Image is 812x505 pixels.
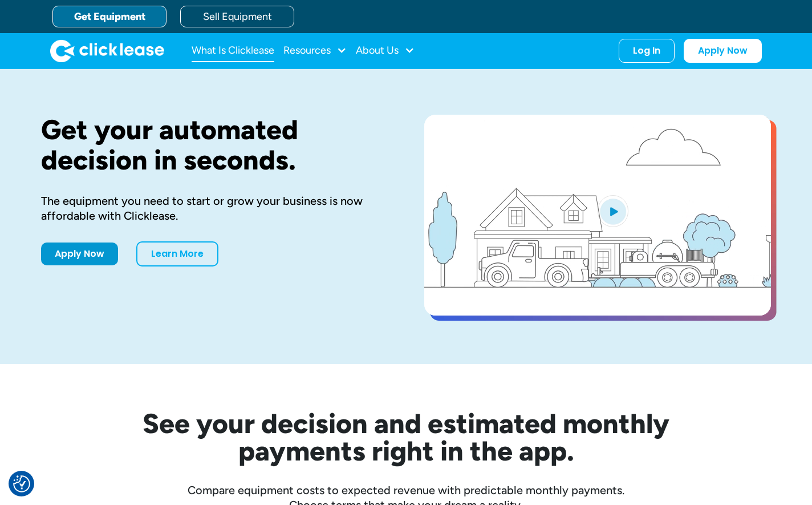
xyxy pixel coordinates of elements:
[50,39,164,62] img: Clicklease logo
[633,45,660,56] div: Log In
[356,39,415,62] div: About Us
[684,39,762,63] a: Apply Now
[52,6,167,27] a: Get Equipment
[41,243,118,265] a: Apply Now
[50,39,164,62] a: home
[598,195,628,227] img: Blue play button logo on a light blue circular background
[13,475,30,492] img: Revisit consent button
[180,6,294,27] a: Sell Equipment
[424,115,771,316] a: open lightbox
[87,410,725,464] h2: See your decision and estimated monthly payments right in the app.
[283,39,347,62] div: Resources
[13,475,30,492] button: Consent Preferences
[41,115,388,175] h1: Get your automated decision in seconds.
[136,241,218,266] a: Learn More
[192,39,274,62] a: What Is Clicklease
[41,193,388,223] div: The equipment you need to start or grow your business is now affordable with Clicklease.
